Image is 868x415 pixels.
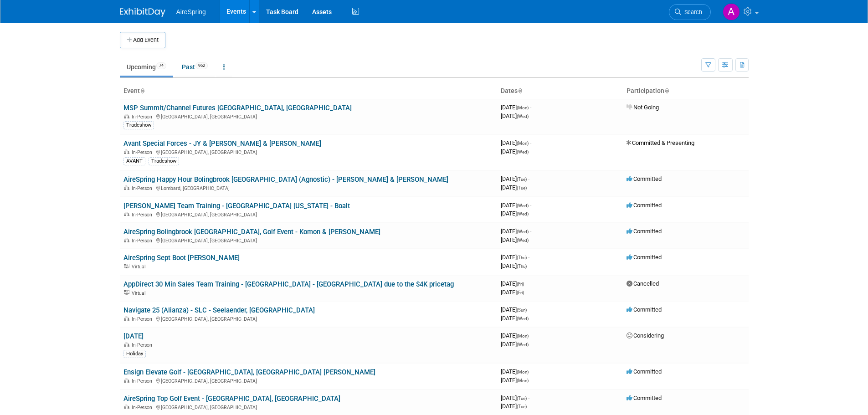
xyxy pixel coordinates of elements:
[123,228,380,236] a: AireSpring Bolingbrook [GEOGRAPHIC_DATA], Golf Event - Komon & [PERSON_NAME]
[124,316,129,321] img: In-Person Event
[517,255,527,260] span: (Thu)
[123,315,493,322] div: [GEOGRAPHIC_DATA], [GEOGRAPHIC_DATA]
[124,185,129,190] img: In-Person Event
[669,4,711,20] a: Search
[530,332,531,339] span: -
[123,157,145,165] div: AVANT
[517,378,529,383] span: (Mon)
[501,306,529,313] span: [DATE]
[525,280,527,287] span: -
[517,316,529,321] span: (Wed)
[149,157,179,165] div: Tradeshow
[124,264,129,268] img: Virtual Event
[501,403,527,410] span: [DATE]
[501,289,524,296] span: [DATE]
[517,404,527,409] span: (Tue)
[627,368,662,375] span: Committed
[124,114,129,118] img: In-Person Event
[120,32,165,48] button: Add Event
[124,405,129,409] img: In-Person Event
[124,342,129,347] img: In-Person Event
[528,395,529,401] span: -
[517,282,524,287] span: (Fri)
[501,280,527,287] span: [DATE]
[120,83,497,99] th: Event
[123,377,493,384] div: [GEOGRAPHIC_DATA], [GEOGRAPHIC_DATA]
[501,139,531,146] span: [DATE]
[132,238,155,244] span: In-Person
[132,316,155,322] span: In-Person
[627,306,662,313] span: Committed
[517,238,529,243] span: (Wed)
[123,403,493,410] div: [GEOGRAPHIC_DATA], [GEOGRAPHIC_DATA]
[501,395,529,401] span: [DATE]
[123,306,315,314] a: Navigate 25 (Alianza) - SLC - Seelaender, [GEOGRAPHIC_DATA]
[124,238,129,242] img: In-Person Event
[132,185,155,191] span: In-Person
[530,104,531,111] span: -
[132,405,155,410] span: In-Person
[123,332,144,340] a: [DATE]
[517,185,527,190] span: (Tue)
[517,369,529,374] span: (Mon)
[132,290,148,296] span: Virtual
[501,210,529,217] span: [DATE]
[518,87,522,94] a: Sort by Start Date
[501,262,527,269] span: [DATE]
[517,229,529,234] span: (Wed)
[132,342,155,348] span: In-Person
[530,202,531,209] span: -
[517,290,524,295] span: (Fri)
[123,104,352,112] a: MSP Summit/Channel Futures [GEOGRAPHIC_DATA], [GEOGRAPHIC_DATA]
[123,236,493,244] div: [GEOGRAPHIC_DATA], [GEOGRAPHIC_DATA]
[132,149,155,155] span: In-Person
[627,254,662,261] span: Committed
[517,177,527,182] span: (Tue)
[132,264,148,270] span: Virtual
[140,87,144,94] a: Sort by Event Name
[528,175,529,182] span: -
[501,332,531,339] span: [DATE]
[132,212,155,218] span: In-Person
[501,254,529,261] span: [DATE]
[123,139,321,148] a: Avant Special Forces - JY & [PERSON_NAME] & [PERSON_NAME]
[530,228,531,235] span: -
[501,341,529,348] span: [DATE]
[123,121,154,129] div: Tradeshow
[124,212,129,216] img: In-Person Event
[123,202,350,210] a: [PERSON_NAME] Team Training - [GEOGRAPHIC_DATA] [US_STATE] - Boalt
[517,211,529,216] span: (Wed)
[627,332,664,339] span: Considering
[517,114,529,119] span: (Wed)
[497,83,623,99] th: Dates
[175,58,215,76] a: Past962
[123,148,493,155] div: [GEOGRAPHIC_DATA], [GEOGRAPHIC_DATA]
[528,254,529,261] span: -
[123,350,146,358] div: Holiday
[517,105,529,110] span: (Mon)
[517,333,529,338] span: (Mon)
[627,202,662,209] span: Committed
[627,228,662,235] span: Committed
[501,202,531,209] span: [DATE]
[501,377,529,384] span: [DATE]
[123,175,448,184] a: AireSpring Happy Hour Bolingbrook [GEOGRAPHIC_DATA] (Agnostic) - [PERSON_NAME] & [PERSON_NAME]
[120,8,165,17] img: ExhibitDay
[501,236,529,243] span: [DATE]
[501,368,531,375] span: [DATE]
[517,264,527,269] span: (Thu)
[627,104,659,111] span: Not Going
[681,9,702,15] span: Search
[517,342,529,347] span: (Wed)
[123,254,240,262] a: AireSpring Sept Boot [PERSON_NAME]
[517,307,527,313] span: (Sun)
[176,8,206,15] span: AireSpring
[627,139,694,146] span: Committed & Presenting
[123,368,375,376] a: Ensign Elevate Golf - [GEOGRAPHIC_DATA], [GEOGRAPHIC_DATA] [PERSON_NAME]
[123,113,493,120] div: [GEOGRAPHIC_DATA], [GEOGRAPHIC_DATA]
[501,175,529,182] span: [DATE]
[195,62,208,69] span: 962
[124,149,129,154] img: In-Person Event
[627,395,662,401] span: Committed
[627,175,662,182] span: Committed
